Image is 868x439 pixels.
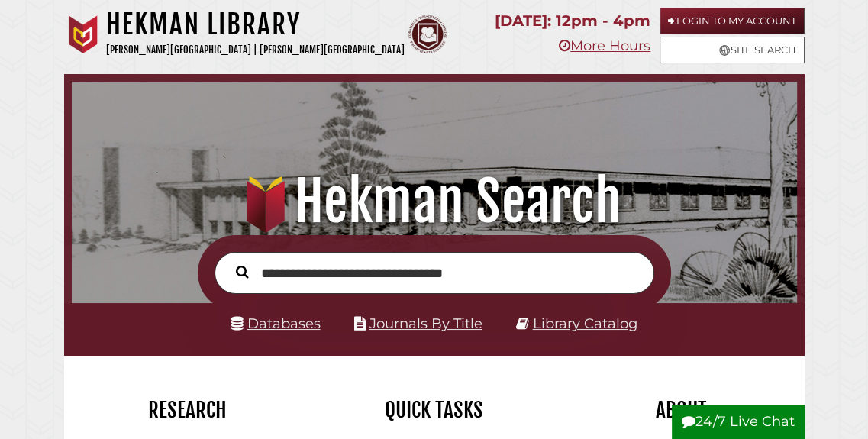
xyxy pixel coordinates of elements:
[64,15,102,53] img: Calvin University
[85,168,784,235] h1: Hekman Search
[369,315,482,332] a: Journals By Title
[106,8,405,41] h1: Hekman Library
[569,397,792,423] h2: About
[660,37,805,63] a: Site Search
[408,15,447,53] img: Calvin Theological Seminary
[495,8,650,34] p: [DATE]: 12pm - 4pm
[236,265,249,279] i: Search
[660,8,805,34] a: Login to My Account
[559,37,650,54] a: More Hours
[76,397,299,423] h2: Research
[322,397,546,423] h2: Quick Tasks
[228,262,257,282] button: Search
[231,315,321,332] a: Databases
[106,41,405,59] p: [PERSON_NAME][GEOGRAPHIC_DATA] | [PERSON_NAME][GEOGRAPHIC_DATA]
[533,315,637,332] a: Library Catalog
